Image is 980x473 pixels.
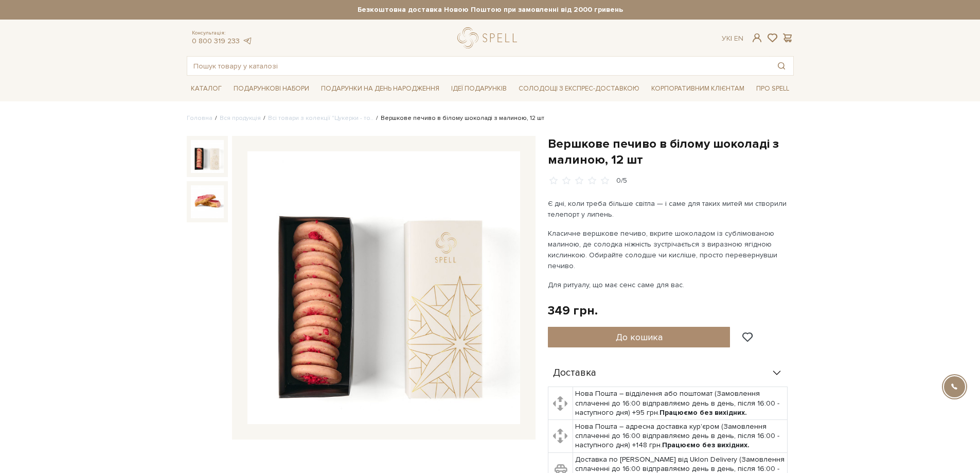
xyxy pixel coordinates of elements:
[662,441,750,449] b: Працюємо без вихідних.
[268,114,373,122] a: Всі товари з колекції "Цукерки - то..
[752,81,793,97] a: Про Spell
[187,5,794,14] strong: Безкоштовна доставка Новою Поштою при замовленні від 2000 гривень
[770,57,793,75] button: Пошук товару у каталозі
[317,81,443,97] a: Подарунки на День народження
[573,420,788,453] td: Нова Пошта – адресна доставка кур'єром (Замовлення сплаченні до 16:00 відправляємо день в день, п...
[647,81,749,97] a: Корпоративним клієнтам
[553,369,596,378] span: Доставка
[192,37,240,45] a: 0 800 319 233
[242,37,253,45] a: telegram
[730,34,732,43] span: |
[660,408,747,417] b: Працюємо без вихідних.
[187,114,212,122] a: Головна
[247,151,520,424] img: Вершкове печиво в білому шоколаді з малиною, 12 шт
[548,279,789,290] p: Для ритуалу, що має сенс саме для вас.
[722,34,743,43] div: Ук
[191,140,224,173] img: Вершкове печиво в білому шоколаді з малиною, 12 шт
[616,176,627,186] div: 0/5
[616,331,663,343] span: До кошика
[734,34,743,43] a: En
[447,81,511,97] a: Ідеї подарунків
[548,228,789,271] p: Класичне вершкове печиво, вкрите шоколадом із сублімованою малиною, де солодка ніжність зустрічає...
[229,81,313,97] a: Подарункові набори
[220,114,261,122] a: Вся продукція
[548,198,789,220] p: Є дні, коли треба більше світла — і саме для таких митей ми створили телепорт у липень.
[573,387,788,420] td: Нова Пошта – відділення або поштомат (Замовлення сплаченні до 16:00 відправляємо день в день, піс...
[548,327,730,347] button: До кошика
[187,81,226,97] a: Каталог
[187,57,770,75] input: Пошук товару у каталозі
[373,114,544,123] li: Вершкове печиво в білому шоколаді з малиною, 12 шт
[548,136,794,168] h1: Вершкове печиво в білому шоколаді з малиною, 12 шт
[457,27,522,48] a: logo
[514,80,644,97] a: Солодощі з експрес-доставкою
[192,30,253,37] span: Консультація:
[191,185,224,218] img: Вершкове печиво в білому шоколаді з малиною, 12 шт
[548,303,598,319] div: 349 грн.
